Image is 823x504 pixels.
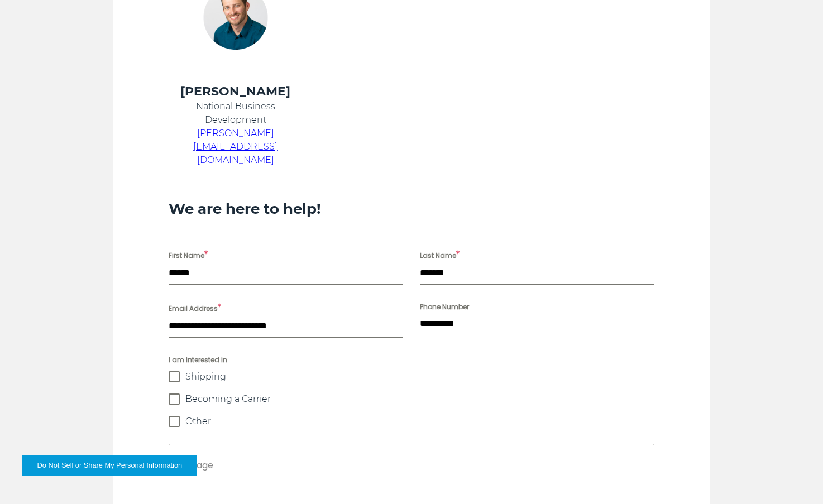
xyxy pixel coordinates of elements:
[193,128,277,165] a: [PERSON_NAME][EMAIL_ADDRESS][DOMAIN_NAME]
[169,371,654,382] label: Shipping
[169,100,303,127] p: National Business Development
[169,83,303,100] h4: [PERSON_NAME]
[169,416,654,427] label: Other
[169,354,654,366] span: I am interested in
[185,393,271,405] span: Becoming a Carrier
[767,450,823,504] iframe: Chat Widget
[22,455,197,476] button: Do Not Sell or Share My Personal Information
[169,199,654,218] h3: We are here to help!
[185,416,211,427] span: Other
[185,371,226,382] span: Shipping
[169,393,654,405] label: Becoming a Carrier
